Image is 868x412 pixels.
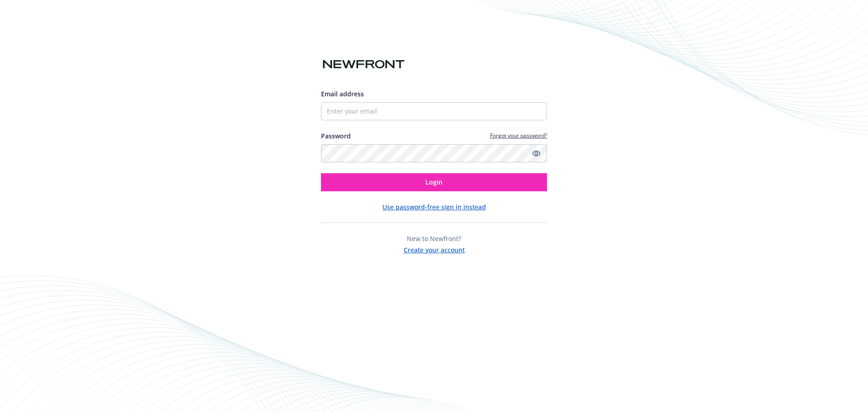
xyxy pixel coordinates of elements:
[321,90,364,98] span: Email address
[531,148,542,159] a: Show password
[321,173,547,191] button: Login
[321,102,547,120] input: Enter your email
[490,132,547,139] a: Forgot your password?
[321,144,547,162] input: Enter your password
[382,202,486,212] button: Use password-free sign in instead
[321,131,351,141] label: Password
[321,57,406,72] img: Newfront logo
[407,234,461,243] span: New to Newfront?
[425,178,443,186] span: Login
[404,243,465,255] button: Create your account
